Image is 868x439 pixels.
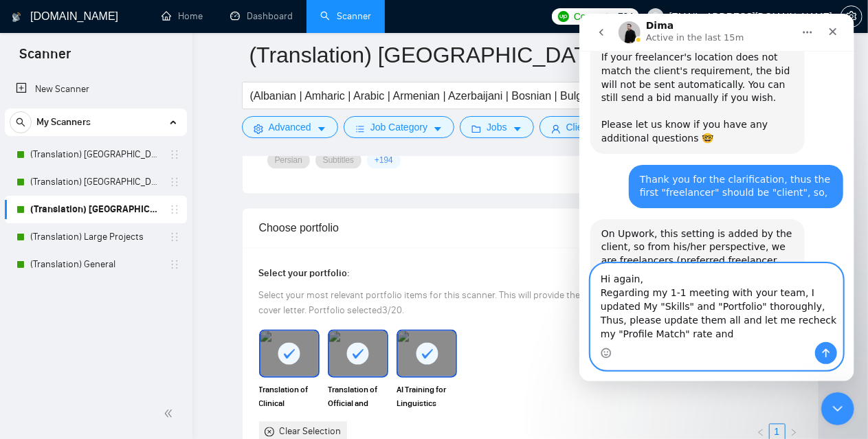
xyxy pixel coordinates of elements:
[513,124,522,134] span: caret-down
[169,259,180,270] span: holder
[21,334,32,345] button: Emoji picker
[60,159,253,186] div: Thank you for the clarification, thus the first "freelancer" should be "client", so,
[841,5,863,27] button: setting
[169,204,180,215] span: holder
[397,383,457,411] span: AI Training for Linguistics
[821,392,854,425] iframe: Intercom live chat
[370,120,427,135] span: Job Category
[169,177,180,188] span: holder
[433,124,443,134] span: caret-down
[11,205,264,327] div: Dima says…
[323,155,354,166] span: Subtitles
[355,124,365,134] span: bars
[254,124,263,134] span: setting
[558,11,569,22] img: upwork-logo.png
[164,407,177,420] span: double-left
[30,168,161,196] a: (Translation) [GEOGRAPHIC_DATA]
[36,109,91,136] span: My Scanners
[250,87,617,104] input: Search Freelance Jobs...
[30,251,161,278] a: (Translation) General
[169,149,180,160] span: holder
[375,155,393,166] span: + 194
[259,383,320,411] span: Translation of Clinical Psychology Website
[566,120,591,135] span: Client
[275,155,302,166] span: Persian
[10,111,32,133] button: search
[487,120,507,135] span: Jobs
[30,196,161,223] a: (Translation) [GEOGRAPHIC_DATA]
[169,232,180,243] span: holder
[651,12,660,21] span: user
[841,11,863,22] a: setting
[259,290,783,317] span: Select your most relevant portfolio items for this scanner. This will provide the context for the...
[618,9,633,24] span: 794
[5,76,187,103] li: New Scanner
[249,38,791,72] input: Scanner name...
[22,214,214,308] div: On Upwork, this setting is added by the client, so from his/her perspective, we are freelancers (...
[574,9,615,24] span: Connects:
[259,209,802,248] div: Choose portfolio
[259,268,350,280] span: Select your portfolio:
[757,429,765,437] span: left
[328,383,388,411] span: Translation of Official and Legal Documents
[790,429,798,437] span: right
[471,124,481,134] span: folder
[49,151,264,194] div: Thank you for the clarification, thus the first "freelancer" should be "client", so,
[30,141,161,168] a: (Translation) [GEOGRAPHIC_DATA]
[5,109,187,278] li: My Scanners
[579,14,854,381] iframe: Intercom live chat
[551,124,561,134] span: user
[8,44,82,73] span: Scanner
[12,6,21,28] img: logo
[12,250,263,328] textarea: Message…
[236,328,258,350] button: Send a message…
[10,117,31,127] span: search
[242,116,338,138] button: settingAdvancedcaret-down
[320,10,371,22] a: searchScanner
[11,151,264,205] div: givijorjadze@yahoo.com says…
[539,116,618,138] button: userClientcaret-down
[265,427,274,437] span: close-circle
[16,76,176,103] a: New Scanner
[317,124,326,134] span: caret-down
[460,116,534,138] button: folderJobscaret-down
[30,223,161,251] a: (Translation) Large Projects
[269,120,311,135] span: Advanced
[162,10,203,22] a: homeHome
[344,116,454,138] button: barsJob Categorycaret-down
[11,205,225,316] div: On Upwork, this setting is added by the client, so from his/her perspective, we are freelancers (...
[230,10,293,22] a: dashboardDashboard
[841,11,862,22] span: setting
